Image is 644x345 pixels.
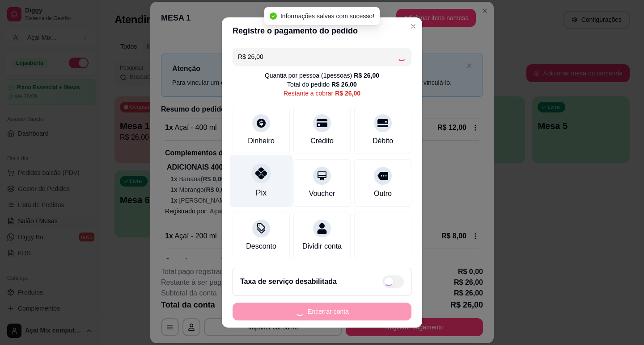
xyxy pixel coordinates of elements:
[256,187,267,199] div: Pix
[335,89,360,98] div: R$ 26,00
[265,71,379,80] div: Quantia por pessoa ( 1 pessoas)
[406,19,420,33] button: Close
[280,12,374,20] span: Informações salvas com sucesso!
[246,241,276,252] div: Desconto
[310,136,334,146] div: Crédito
[354,71,379,80] div: R$ 26,00
[284,89,360,98] div: Restante a cobrar
[270,12,277,20] span: check-circle
[302,241,342,252] div: Dividir conta
[240,276,337,287] h2: Taxa de serviço desabilitada
[222,17,422,44] header: Registre o pagamento do pedido
[397,52,406,61] div: Loading
[248,136,275,146] div: Dinheiro
[331,80,357,89] div: R$ 26,00
[238,48,397,66] input: Ex.: hambúrguer de cordeiro
[374,188,392,199] div: Outro
[373,136,393,146] div: Débito
[287,80,357,89] div: Total do pedido
[309,188,335,199] div: Voucher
